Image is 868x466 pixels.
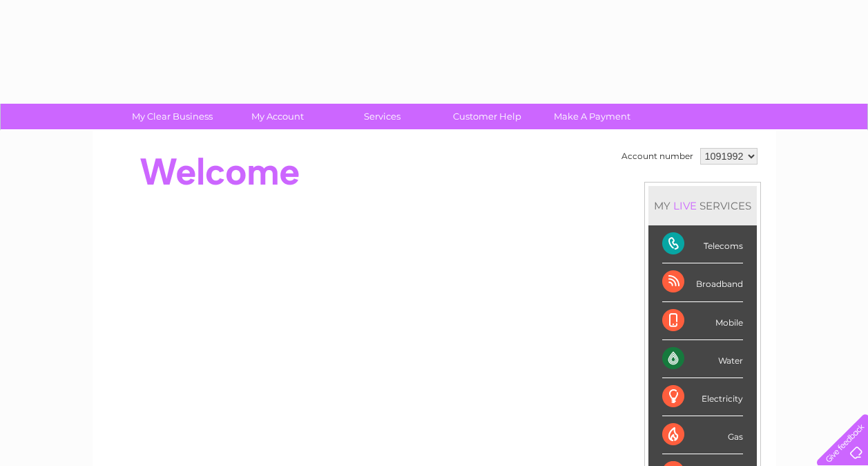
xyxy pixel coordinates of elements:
div: Water [662,340,743,378]
div: MY SERVICES [648,186,757,225]
div: Mobile [662,302,743,340]
div: Electricity [662,378,743,416]
div: Broadband [662,263,743,301]
a: My Account [220,104,334,129]
td: Account number [618,145,697,168]
a: Services [325,104,439,129]
a: Make A Payment [535,104,649,129]
div: Telecoms [662,225,743,263]
a: My Clear Business [115,104,229,129]
div: Gas [662,416,743,454]
a: Customer Help [430,104,544,129]
div: LIVE [671,199,700,212]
